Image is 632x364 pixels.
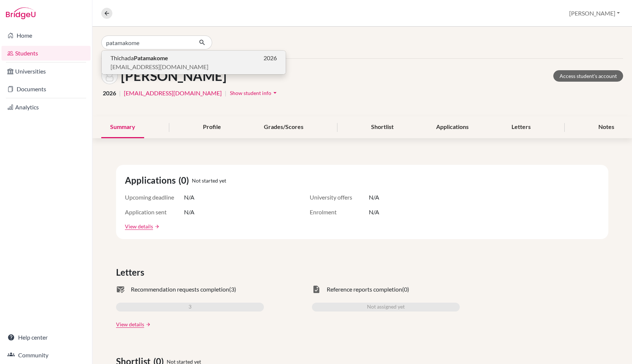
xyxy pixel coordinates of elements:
div: Summary [101,116,144,138]
input: Find student by name... [101,35,193,50]
a: Community [1,348,91,363]
span: (0) [402,285,409,294]
h1: [PERSON_NAME] [121,68,227,84]
span: Application sent [125,208,184,217]
span: N/A [184,193,194,202]
a: Students [1,46,91,61]
span: Letters [116,266,147,279]
div: Notes [589,116,623,138]
img: Ravikarn Dechkerd's avatar [101,68,118,84]
span: 2026 [103,89,116,98]
span: (3) [229,285,236,294]
a: Analytics [1,100,91,115]
span: Upcoming deadline [125,193,184,202]
a: Access student's account [553,70,623,82]
a: Universities [1,64,91,79]
a: Help center [1,330,91,345]
span: (0) [179,174,192,187]
a: Home [1,28,91,43]
span: Reference reports completion [327,285,402,294]
span: | [119,89,121,98]
button: ThichadaPatamakome2026[EMAIL_ADDRESS][DOMAIN_NAME] [102,51,286,74]
span: | [225,89,227,98]
b: Patamakome [134,54,168,61]
a: Documents [1,82,91,96]
span: Show student info [230,90,271,96]
span: Not started yet [192,177,226,184]
div: Shortlist [362,116,402,138]
span: mark_email_read [116,285,125,294]
span: Applications [125,174,179,187]
span: [EMAIL_ADDRESS][DOMAIN_NAME] [111,62,208,71]
span: task [312,285,321,294]
span: N/A [184,208,194,217]
a: arrow_forward [144,322,151,327]
span: University offers [310,193,369,202]
span: Thichada [111,54,168,62]
span: 3 [188,303,191,312]
div: Applications [427,116,478,138]
a: [EMAIL_ADDRESS][DOMAIN_NAME] [124,89,222,98]
button: [PERSON_NAME] [566,6,623,20]
div: Profile [194,116,230,138]
div: Letters [503,116,540,138]
i: arrow_drop_down [271,89,279,96]
span: Not assigned yet [367,303,405,312]
button: Show student infoarrow_drop_down [230,87,279,99]
div: Grades/Scores [255,116,312,138]
img: Bridge-U [6,7,35,19]
a: View details [125,222,153,230]
span: Enrolment [310,208,369,217]
a: arrow_forward [153,224,160,229]
span: 2026 [264,54,277,62]
span: Recommendation requests completion [131,285,229,294]
a: View details [116,320,144,328]
span: N/A [369,193,379,202]
span: N/A [369,208,379,217]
